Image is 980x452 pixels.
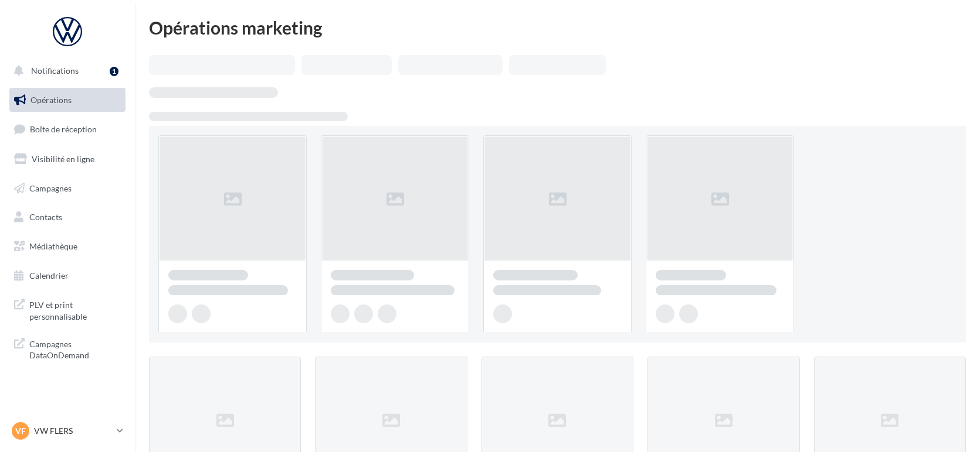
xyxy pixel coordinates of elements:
span: PLV et print personnalisable [29,297,121,322]
div: 1 [110,67,118,76]
a: Opérations [7,88,128,112]
a: Médiathèque [7,234,128,259]
span: Campagnes [29,183,72,193]
a: VF VW FLERS [9,420,126,442]
span: Visibilité en ligne [32,154,94,164]
span: Notifications [31,66,79,76]
div: Opérations marketing [149,19,966,36]
p: VW FLERS [34,425,112,437]
a: Campagnes DataOnDemand [7,331,128,366]
button: Notifications 1 [7,59,123,83]
span: Campagnes DataOnDemand [29,336,121,361]
span: Boîte de réception [30,124,97,134]
span: Opérations [30,95,72,105]
a: Boîte de réception [7,117,128,142]
a: Visibilité en ligne [7,147,128,172]
a: Calendrier [7,263,128,288]
span: Contacts [29,212,62,222]
span: Médiathèque [29,241,77,251]
span: Calendrier [29,270,69,280]
a: Campagnes [7,176,128,201]
span: VF [15,425,26,437]
a: Contacts [7,205,128,230]
a: PLV et print personnalisable [7,292,128,327]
